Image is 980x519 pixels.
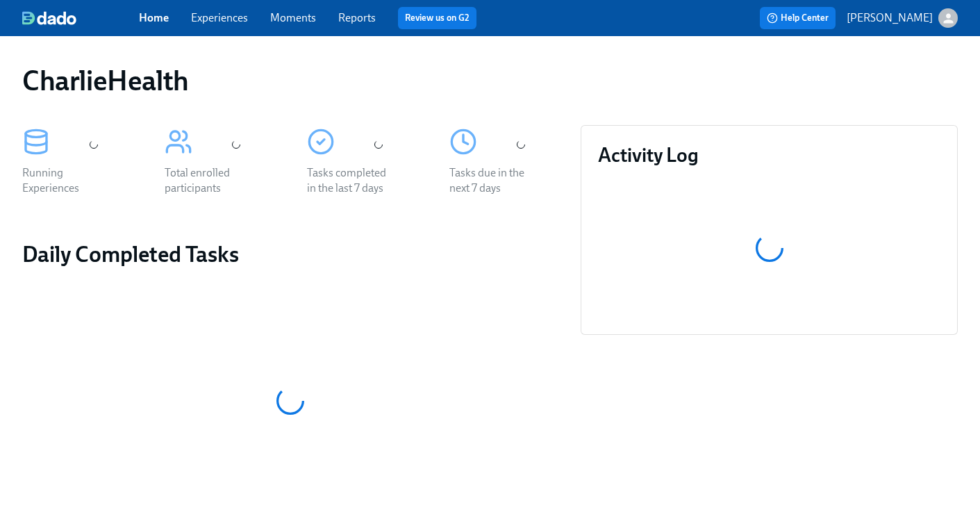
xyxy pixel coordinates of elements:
h2: Daily Completed Tasks [22,240,558,268]
button: Help Center [760,7,836,29]
h3: Activity Log [598,142,940,167]
h1: CharlieHealth [22,64,189,97]
div: Total enrolled participants [165,165,254,196]
a: Experiences [191,11,248,24]
img: dado [22,11,76,25]
span: Help Center [767,11,829,25]
button: [PERSON_NAME] [847,8,958,28]
p: [PERSON_NAME] [847,10,933,26]
div: Tasks due in the next 7 days [449,165,538,196]
a: Home [139,11,169,24]
button: Review us on G2 [398,7,476,29]
div: Running Experiences [22,165,111,196]
div: Tasks completed in the last 7 days [307,165,396,196]
a: dado [22,11,139,25]
a: Review us on G2 [405,11,470,25]
a: Moments [270,11,316,24]
a: Reports [338,11,376,24]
